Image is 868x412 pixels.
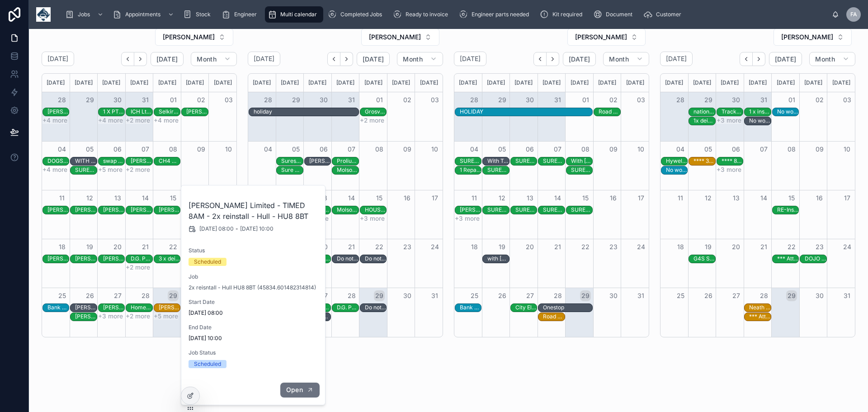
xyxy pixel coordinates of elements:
[552,193,563,204] button: 14
[121,52,134,66] button: Back
[365,108,386,116] div: Grosvenor House Papers Ltd - 00314354 - 1 X UPGRADE - LA9 6NP
[693,117,715,125] div: 1x deinstall - Baglan, SA12 7AX
[731,144,741,155] button: 06
[168,95,179,105] button: 01
[189,324,319,331] span: End Date
[126,117,150,124] button: +2 more
[163,33,215,42] span: [PERSON_NAME]
[159,157,180,165] div: CH4 Gas Utility & Maintenance Services Limited - 7 x tracker & camera install - S20 1AH
[374,290,385,301] button: 29
[189,284,316,291] span: 2x reisntall - Hull HU8 8BT (45834.601482314814)
[608,193,619,204] button: 16
[103,108,124,116] div: 1 X PTO - PK19 JNO - 8.30AM TIMED ARRIVAL - AMP 02 (C373570) - PL12 5BW
[675,290,686,301] button: 25
[717,166,741,173] button: +3 more
[571,157,592,165] div: With Robbie
[186,108,208,116] div: Robert Walker (Haulage) Ltd - 00322327 - 8AM ARRIVAL - 1 X INSTALL & 3 X SERVICE CALLS (PLEASE DO...
[57,242,67,252] button: 18
[42,166,67,173] button: +4 more
[580,193,591,204] button: 15
[497,193,508,204] button: 12
[374,193,385,204] button: 15
[85,193,95,204] button: 12
[389,74,414,92] div: [DATE]
[429,290,440,301] button: 31
[842,193,853,204] button: 17
[155,28,233,46] button: Select Button
[460,54,481,63] h2: [DATE]
[361,74,386,92] div: [DATE]
[497,95,508,105] button: 29
[189,349,319,356] span: Job Status
[99,74,124,92] div: [DATE]
[753,52,765,66] button: Next
[552,95,563,105] button: 31
[234,11,257,18] span: Engineer
[575,33,627,42] span: [PERSON_NAME]
[786,95,797,105] button: 01
[47,157,69,165] div: DOGS TRUST - 1x deinstall - Telford TF6 6BP
[103,108,124,115] div: 1 X PTO - PK19 JNO - 8.30AM TIMED ARRIVAL - AMP 02 (C373570) - PL12 5BW
[397,52,443,66] button: Month
[660,73,855,337] div: Month View
[403,55,423,63] span: Month
[539,74,564,92] div: [DATE]
[333,74,358,92] div: [DATE]
[263,144,274,155] button: 04
[159,108,180,115] div: Selkirk Mechanical Handling Ltd - 00322248 - 2x reinstall - 8AM TIMED - HU4 6PA
[191,52,237,66] button: Month
[196,144,207,155] button: 09
[365,108,386,115] div: Grosvenor House Papers Ltd - 00314354 - 1 X UPGRADE - LA9 6NP
[134,52,147,66] button: Next
[42,73,237,337] div: Month View
[402,144,413,155] button: 09
[666,54,687,63] h2: [DATE]
[524,290,535,301] button: 27
[402,242,413,252] button: 23
[469,193,480,204] button: 11
[460,108,483,116] div: HOLIDAY
[186,108,208,115] div: [PERSON_NAME] (Haulage) Ltd - 00322327 - 8AM ARRIVAL - 1 X INSTALL & 3 X SERVICE CALLS (PLEASE DO...
[62,6,108,23] a: Jobs
[786,144,797,155] button: 08
[740,52,753,66] button: Back
[346,95,357,105] button: 31
[281,157,302,165] div: Sureserve - 7 x deinstalls -8 am - CH45 8RH - PLEASE TAKE KIT OFF SITE AND DROP OFF AT NEXT APPOI...
[374,242,385,252] button: 22
[250,74,274,92] div: [DATE]
[759,242,769,252] button: 21
[390,6,454,23] a: Ready to invoice
[456,6,535,23] a: Engineer parts needed
[606,11,632,18] span: Document
[460,157,481,165] div: SURESERVE(C/OBOTT) - timed 8am - LE65 2UU
[112,95,123,105] button: 30
[786,193,797,204] button: 15
[281,157,302,165] div: Sureserve - 7 x deinstalls -8 am - CH45 8RH - PLEASE TAKE KIT OFF SITE AND DROP OFF AT NEXT APPOI...
[327,52,340,66] button: Back
[608,95,619,105] button: 02
[563,52,596,66] button: [DATE]
[429,193,440,204] button: 17
[487,157,509,165] div: With Trev
[469,290,480,301] button: 25
[842,144,853,155] button: 10
[265,6,323,23] a: Multi calendar
[85,290,95,301] button: 26
[515,157,537,165] div: SURESERVE(C/OBOTT) - timed 8am - LE65 2UU
[340,11,382,18] span: Completed Jobs
[595,74,620,92] div: [DATE]
[603,52,649,66] button: Month
[455,215,480,222] button: +3 more
[814,242,825,252] button: 23
[131,157,152,165] div: Clive Warcup Transport Ltd - 4 X SERVICE CALLS - 8AM TIMED - YO25 3EX
[47,157,69,165] div: DOGS TRUST - 1x deinstall - Telford TF6 6BP
[131,108,152,116] div: ICH Ltd - 2x deinstall - AM - PUDSEY LS28 9LE
[154,313,178,320] button: +5 more
[78,11,90,18] span: Jobs
[189,273,319,280] span: Job
[159,157,180,165] div: CH4 Gas Utility & Maintenance Services Limited - 7 x tracker & camera install - S20 1AH
[180,6,217,23] a: Stock
[337,157,358,165] div: Prolius Limited - 00322427 - 8AM TIMED - 1x re-visit fit camera - SO: 761242 Warranty 15503986599...
[309,157,330,165] div: Sam will be on site around 9;30am
[773,74,798,92] div: [DATE]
